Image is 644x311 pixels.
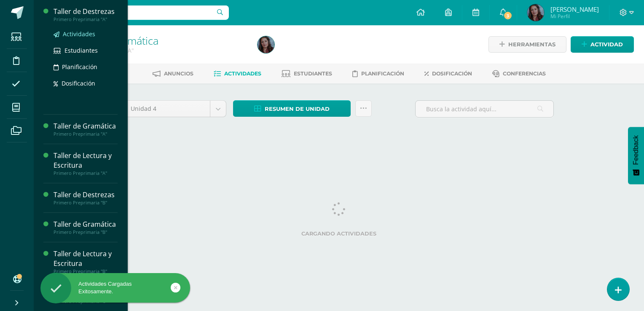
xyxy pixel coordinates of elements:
a: Taller de DestrezasPrimero Preprimaria "A" [54,7,118,22]
a: Herramientas [488,36,566,53]
span: Resumen de unidad [265,101,330,117]
label: Cargando actividades [124,231,554,237]
div: Primero Preprimaria 'A' [66,46,247,54]
span: Dosificación [62,79,95,87]
img: 7527788fc198ece1fff13ce08f9bc757.png [527,4,544,21]
div: Primero Preprimaria "A" [54,170,118,176]
span: Feedback [632,135,640,165]
span: Dosificación [432,70,472,77]
div: Primero Preprimaria "A" [54,16,118,22]
a: Actividades [54,29,118,39]
div: Taller de Destrezas [54,7,118,16]
a: Estudiantes [54,46,118,55]
a: Unidad 4 [124,101,226,117]
a: Taller de GramáticaPrimero Preprimaria "A" [54,121,118,137]
a: Planificación [352,67,404,80]
button: Feedback - Mostrar encuesta [628,127,644,184]
div: Taller de Destrezas [54,190,118,200]
div: Primero Preprimaria "B" [54,229,118,235]
span: Conferencias [503,70,546,77]
div: Primero Preprimaria "B" [54,200,118,206]
div: Taller de Gramática [54,220,118,229]
a: Dosificación [54,78,118,88]
a: Anuncios [153,67,193,80]
a: Dosificación [424,67,472,80]
span: 3 [503,11,513,20]
a: Estudiantes [282,67,332,80]
div: Taller de Gramática [54,121,118,131]
span: Herramientas [508,37,555,52]
div: Taller de Lectura y Escritura [54,249,118,268]
a: Resumen de unidad [233,100,351,117]
span: Unidad 4 [131,101,204,117]
input: Busca la actividad aquí... [416,101,553,117]
span: Estudiantes [294,70,332,77]
a: Planificación [54,62,118,72]
a: Conferencias [492,67,546,80]
a: Taller de DestrezasPrimero Preprimaria "B" [54,190,118,206]
a: Taller de Lectura y EscrituraPrimero Preprimaria "A" [54,151,118,176]
img: 7527788fc198ece1fff13ce08f9bc757.png [258,36,274,53]
a: Actividad [571,36,634,53]
span: Actividad [590,37,623,52]
a: Actividades [214,67,261,80]
span: [PERSON_NAME] [550,5,599,13]
span: Planificación [361,70,404,77]
div: Primero Preprimaria "A" [54,131,118,137]
h1: Taller de Gramática [66,35,247,46]
a: Taller de GramáticaPrimero Preprimaria "B" [54,220,118,235]
div: Actividades Cargadas Exitosamente. [40,280,190,295]
span: Actividades [63,30,95,38]
div: Taller de Lectura y Escritura [54,151,118,170]
span: Planificación [62,63,97,71]
div: Primero Preprimaria "B" [54,268,118,274]
input: Busca un usuario... [39,5,229,20]
a: Taller de Lectura y EscrituraPrimero Preprimaria "B" [54,249,118,274]
span: Anuncios [164,70,193,77]
span: Actividades [224,70,261,77]
span: Mi Perfil [550,13,599,20]
span: Estudiantes [64,46,98,54]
